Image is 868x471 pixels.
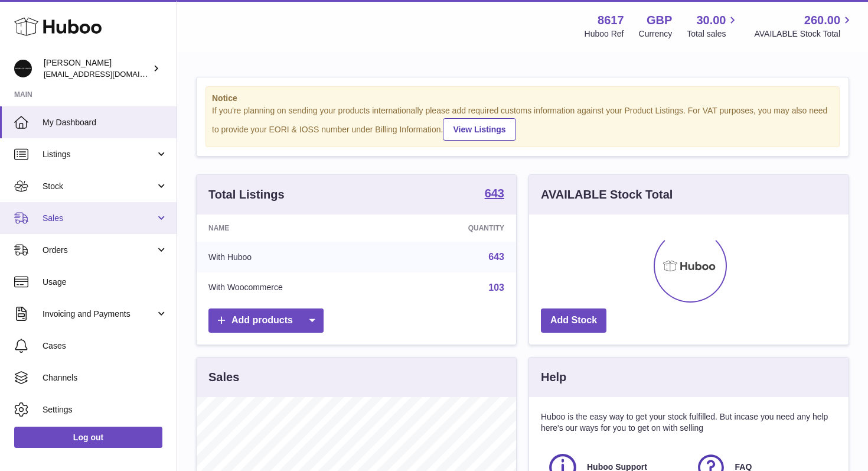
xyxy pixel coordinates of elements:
[754,12,854,40] a: 260.00 AVAILABLE Stock Total
[208,369,239,385] h3: Sales
[639,28,673,40] div: Currency
[14,60,32,77] img: hello@alfredco.com
[212,105,833,141] div: If you're planning on sending your products internationally please add required customs informati...
[43,340,168,352] span: Cases
[43,117,168,128] span: My Dashboard
[43,372,168,384] span: Channels
[43,181,155,192] span: Stock
[208,187,285,203] h3: Total Listings
[43,245,155,256] span: Orders
[43,404,168,415] span: Settings
[44,69,174,79] span: [EMAIL_ADDRESS][DOMAIN_NAME]
[541,369,566,385] h3: Help
[541,308,606,333] a: Add Stock
[647,12,672,28] strong: GBP
[585,28,624,40] div: Huboo Ref
[488,252,504,262] a: 643
[696,12,726,28] span: 30.00
[485,187,504,199] strong: 643
[43,149,155,160] span: Listings
[208,308,324,333] a: Add products
[197,242,395,272] td: With Huboo
[541,187,673,203] h3: AVAILABLE Stock Total
[485,187,504,202] a: 643
[212,93,833,104] strong: Notice
[687,28,739,40] span: Total sales
[43,277,168,288] span: Usage
[443,118,515,141] a: View Listings
[754,28,854,40] span: AVAILABLE Stock Total
[43,308,155,320] span: Invoicing and Payments
[488,282,504,293] a: 103
[197,215,395,242] th: Name
[687,12,739,40] a: 30.00 Total sales
[541,411,837,434] p: Huboo is the easy way to get your stock fulfilled. But incase you need any help here's our ways f...
[43,213,155,224] span: Sales
[804,12,840,28] span: 260.00
[44,57,150,80] div: [PERSON_NAME]
[598,12,624,28] strong: 8617
[14,427,162,448] a: Log out
[197,272,395,303] td: With Woocommerce
[395,215,516,242] th: Quantity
